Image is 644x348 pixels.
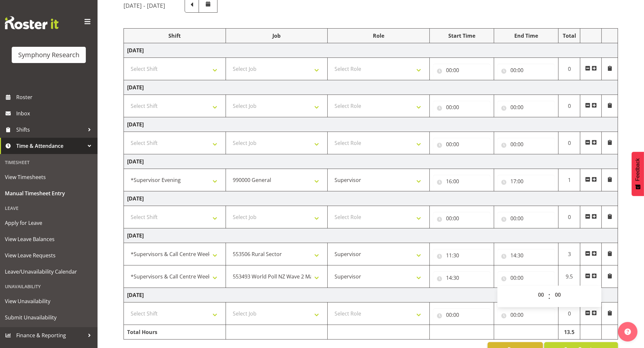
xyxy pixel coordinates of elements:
span: Leave/Unavailability Calendar [5,267,93,277]
span: : [548,288,551,304]
input: Click to select... [433,138,491,151]
td: 3 [559,243,580,265]
a: Submit Unavailability [2,309,96,326]
div: Symphony Research [18,50,79,60]
span: View Timesheets [5,172,93,182]
div: Shift [127,32,222,40]
button: Feedback - Show survey [632,152,644,196]
input: Click to select... [497,101,555,114]
input: Click to select... [497,249,555,262]
div: Unavailability [2,280,96,293]
a: View Timesheets [2,169,96,185]
input: Click to select... [497,308,555,321]
span: View Leave Balances [5,234,93,244]
td: [DATE] [124,288,618,303]
td: 0 [559,132,580,154]
div: Job [229,32,324,40]
input: Click to select... [433,308,491,321]
td: [DATE] [124,117,618,132]
span: View Unavailability [5,296,93,306]
input: Click to select... [433,175,491,188]
img: help-xxl-2.png [624,329,631,335]
a: View Leave Requests [2,247,96,264]
span: View Leave Requests [5,251,93,260]
td: 9.5 [559,265,580,288]
td: 0 [559,95,580,117]
td: [DATE] [124,154,618,169]
input: Click to select... [433,271,491,284]
td: [DATE] [124,43,618,58]
a: Leave/Unavailability Calendar [2,264,96,280]
a: Manual Timesheet Entry [2,185,96,201]
input: Click to select... [497,271,555,284]
span: Shifts [16,125,85,135]
div: Total [562,32,577,40]
h5: [DATE] - [DATE] [124,2,165,9]
span: Manual Timesheet Entry [5,188,93,198]
span: Apply for Leave [5,218,93,228]
input: Click to select... [497,138,555,151]
img: Rosterit website logo [5,16,59,29]
input: Click to select... [497,212,555,225]
a: View Leave Balances [2,231,96,247]
td: 1 [559,169,580,191]
div: Start Time [433,32,491,40]
td: [DATE] [124,228,618,243]
span: Submit Unavailability [5,313,93,322]
td: [DATE] [124,80,618,95]
div: End Time [497,32,555,40]
td: 13.5 [559,325,580,340]
td: [DATE] [124,191,618,206]
a: Apply for Leave [2,215,96,231]
span: Finance & Reporting [16,330,85,340]
input: Click to select... [433,101,491,114]
input: Click to select... [433,249,491,262]
a: View Unavailability [2,293,96,309]
span: Inbox [16,109,94,118]
td: 0 [559,206,580,228]
td: 0 [559,58,580,80]
td: 0 [559,303,580,325]
div: Role [331,32,426,40]
span: Feedback [635,158,641,181]
span: Time & Attendance [16,141,85,151]
input: Click to select... [497,175,555,188]
span: Roster [16,92,94,102]
div: Leave [2,201,96,215]
input: Click to select... [433,212,491,225]
td: Total Hours [124,325,226,340]
input: Click to select... [433,64,491,77]
div: Timesheet [2,156,96,169]
input: Click to select... [497,64,555,77]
